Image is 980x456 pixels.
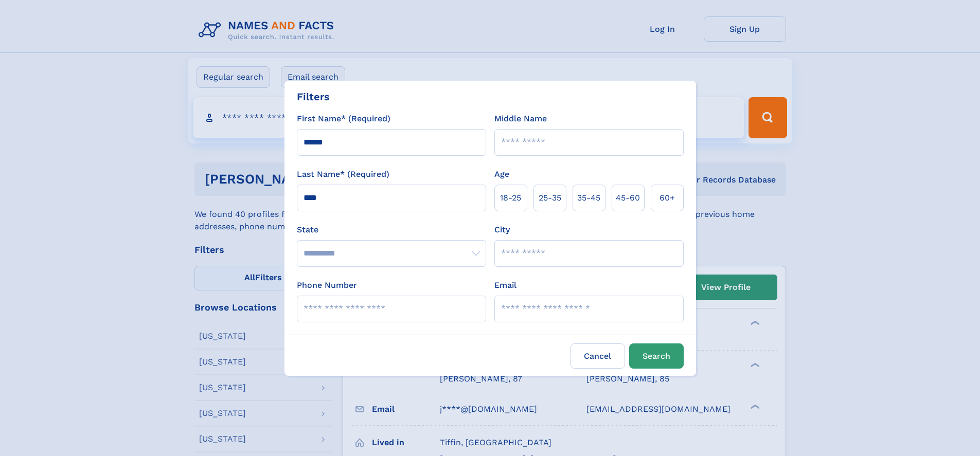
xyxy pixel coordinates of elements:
span: 18‑25 [500,192,521,204]
span: 45‑60 [616,192,640,204]
span: 25‑35 [539,192,561,204]
label: Phone Number [297,279,357,291]
label: First Name* (Required) [297,113,390,125]
label: City [494,224,510,236]
span: 35‑45 [577,192,600,204]
button: Search [629,343,684,369]
label: Cancel [571,343,625,369]
label: State [297,224,486,236]
label: Email [494,279,516,291]
label: Age [494,168,509,180]
label: Middle Name [494,113,547,125]
div: Filters [297,89,330,104]
label: Last Name* (Required) [297,168,389,180]
span: 60+ [660,192,675,204]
